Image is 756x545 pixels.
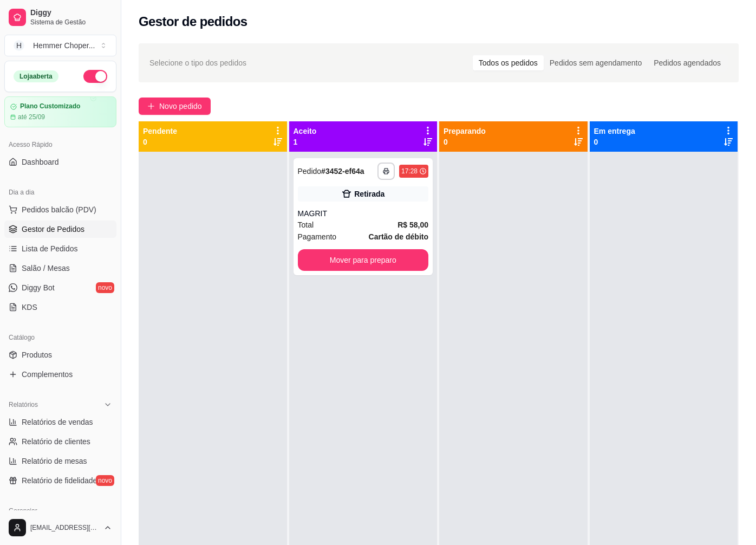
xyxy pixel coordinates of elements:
div: Gerenciar [4,502,116,520]
a: Relatório de clientes [4,433,116,450]
a: Diggy Botnovo [4,279,116,296]
button: Pedidos balcão (PDV) [4,201,116,218]
button: Novo pedido [139,98,211,115]
p: 0 [594,137,635,147]
div: Dia a dia [4,184,116,201]
div: MAGRIT [298,208,429,219]
div: Acesso Rápido [4,136,116,153]
a: Relatório de fidelidadenovo [4,472,116,489]
span: Diggy [30,8,112,18]
button: [EMAIL_ADDRESS][DOMAIN_NAME] [4,515,116,541]
p: Aceito [294,126,317,137]
p: Preparando [444,126,486,137]
div: Hemmer Choper ... [33,40,95,51]
div: Todos os pedidos [473,55,544,70]
span: Selecione o tipo dos pedidos [149,57,246,69]
span: [EMAIL_ADDRESS][DOMAIN_NAME] [30,523,99,532]
button: Select a team [4,35,116,56]
div: Loja aberta [14,70,58,82]
span: Relatório de clientes [22,436,90,447]
p: Pendente [143,126,177,137]
a: Relatórios de vendas [4,413,116,431]
h2: Gestor de pedidos [139,13,247,30]
strong: # 3452-ef64a [321,167,364,176]
a: Plano Customizadoaté 25/09 [4,96,116,127]
span: H [14,40,24,51]
a: Relatório de mesas [4,452,116,470]
strong: Cartão de débito [369,232,428,241]
span: Salão / Mesas [22,263,70,274]
span: Pedidos balcão (PDV) [22,204,96,215]
button: Alterar Status [83,70,107,83]
a: Gestor de Pedidos [4,220,116,238]
p: 0 [444,137,486,147]
a: Produtos [4,346,116,364]
span: Produtos [22,349,52,360]
a: Salão / Mesas [4,259,116,277]
p: 0 [143,137,177,147]
span: Gestor de Pedidos [22,224,84,235]
span: Diggy Bot [22,282,55,293]
span: Lista de Pedidos [22,243,78,254]
a: Complementos [4,366,116,383]
span: Total [298,219,314,231]
span: Dashboard [22,157,59,167]
div: Pedidos agendados [648,55,727,70]
a: Dashboard [4,153,116,171]
span: Complementos [22,369,73,380]
span: Relatórios [9,400,38,409]
article: Plano Customizado [20,102,80,111]
span: Pagamento [298,231,337,243]
span: Relatórios de vendas [22,417,93,427]
a: KDS [4,299,116,316]
p: 1 [294,137,317,147]
span: Sistema de Gestão [30,18,112,27]
div: 17:28 [401,167,418,176]
span: Novo pedido [159,100,202,112]
div: Pedidos sem agendamento [544,55,648,70]
span: Pedido [298,167,322,176]
a: DiggySistema de Gestão [4,4,116,30]
strong: R$ 58,00 [397,220,428,229]
a: Lista de Pedidos [4,240,116,257]
button: Mover para preparo [298,249,429,271]
div: Retirada [354,189,384,199]
div: Catálogo [4,329,116,346]
span: Relatório de mesas [22,456,87,466]
span: plus [147,102,155,110]
p: Em entrega [594,126,635,137]
span: Relatório de fidelidade [22,475,97,486]
article: até 25/09 [18,113,45,121]
span: KDS [22,302,37,313]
